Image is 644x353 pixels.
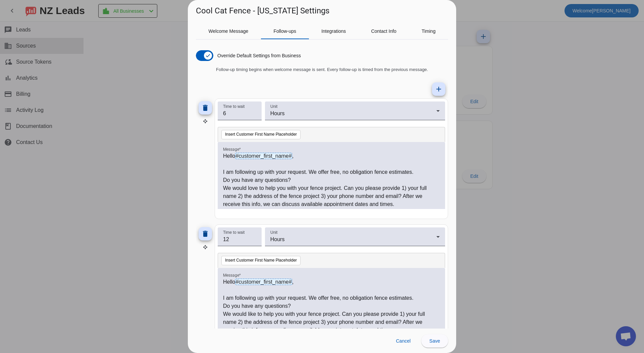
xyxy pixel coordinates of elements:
[223,302,440,310] p: Do you have any questions?
[223,294,440,302] p: I am following up with your request. We offer free, no obligation fence estimates.
[223,184,440,208] p: We would love to help you with your fence project. Can you please provide 1) your full name 2) th...
[390,334,416,348] button: Cancel
[196,5,329,16] h1: Cool Cat Fence - [US_STATE] Settings
[223,310,440,334] p: We would like to help you with your fence project. Can you please provide 1) your full name 2) th...
[221,256,301,265] button: Insert Customer First Name Placeholder
[270,104,277,109] mat-label: Unit
[321,29,346,33] span: Integrations
[421,334,448,348] button: Save
[223,152,440,160] p: Hello ,
[270,236,285,242] span: Hours
[223,278,440,286] p: Hello ,
[270,230,277,234] mat-label: Unit
[235,153,292,159] span: #customer_first_name#
[273,29,296,33] span: Follow-ups
[223,168,440,176] p: I am following up with your request. We offer free, no obligation fence estimates.
[216,52,301,59] label: Override Default Settings from Business
[422,29,436,33] span: Timing
[396,338,411,344] span: Cancel
[221,130,301,139] button: Insert Customer First Name Placeholder
[429,338,440,344] span: Save
[223,176,440,184] p: Do you have any questions?
[371,29,396,33] span: Contact Info
[270,111,285,116] span: Hours
[235,279,292,285] span: #customer_first_name#
[223,230,245,234] mat-label: Time to wait
[435,85,443,93] mat-icon: add
[201,104,209,112] mat-icon: delete
[216,66,448,73] p: Follow-up timing begins when welcome message is sent. Every follow-up is timed from the previous ...
[223,104,245,109] mat-label: Time to wait
[209,29,249,33] span: Welcome Message
[201,230,209,238] mat-icon: delete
